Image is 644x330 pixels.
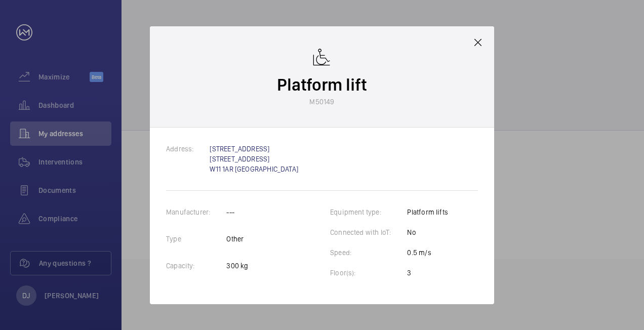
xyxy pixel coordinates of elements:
[312,47,332,67] img: platform_lift.svg
[166,262,211,270] label: Capacity:
[407,247,448,258] p: 0.5 m/s
[330,228,407,236] label: Connected with IoT:
[166,208,226,216] label: Manufacturer:
[226,234,248,244] p: Other
[330,249,368,257] label: Speed:
[309,97,334,107] p: M50149
[330,208,397,216] label: Equipment type:
[277,73,367,97] p: Platform lift
[407,207,448,217] p: Platform lifts
[226,207,248,217] p: ---
[166,145,210,153] label: Address:
[166,235,197,243] label: Type
[330,269,372,277] label: Floor(s):
[407,268,448,278] p: 3
[210,145,298,173] a: [STREET_ADDRESS] [STREET_ADDRESS] W11 1AR [GEOGRAPHIC_DATA]
[226,261,248,271] p: 300 kg
[407,227,448,237] p: No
